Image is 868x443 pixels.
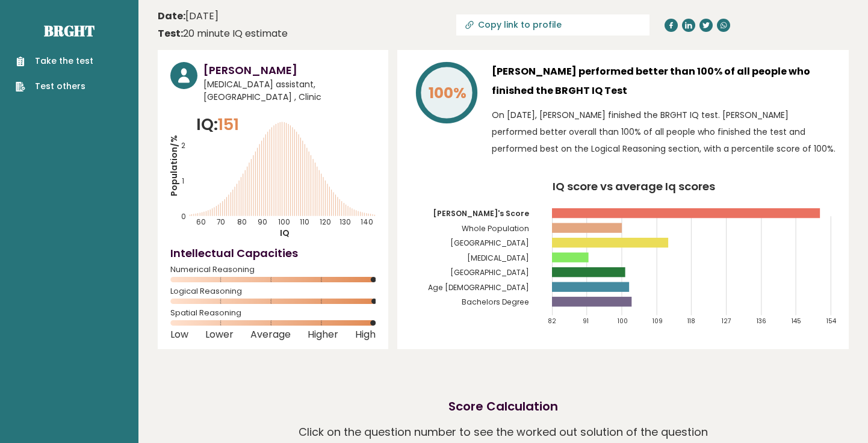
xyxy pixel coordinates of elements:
[618,317,628,326] tspan: 100
[196,217,206,227] tspan: 60
[429,82,467,104] tspan: 100%
[687,317,695,326] tspan: 118
[339,217,351,227] tspan: 130
[258,217,267,227] tspan: 90
[548,317,556,326] tspan: 82
[492,62,836,101] h3: [PERSON_NAME] performed better than 100% of all people who finished the BRGHT IQ Test
[170,332,188,337] span: Low
[757,317,766,326] tspan: 136
[722,317,731,326] tspan: 127
[462,223,529,234] tspan: Whole Population
[450,267,529,277] tspan: [GEOGRAPHIC_DATA]
[205,332,234,337] span: Lower
[361,217,373,227] tspan: 140
[433,208,529,218] tspan: [PERSON_NAME]'s Score
[158,9,219,23] time: [DATE]
[428,282,529,293] tspan: Age [DEMOGRAPHIC_DATA]
[158,9,185,23] b: Date:
[44,21,95,40] a: Brght
[355,332,376,337] span: High
[653,317,663,326] tspan: 109
[826,317,836,326] tspan: 154
[792,317,801,326] tspan: 145
[170,245,376,261] h4: Intellectual Capacities
[170,267,376,272] span: Numerical Reasoning
[462,297,529,307] tspan: Bachelors Degree
[299,421,708,443] p: Click on the question number to see the worked out solution of the question
[158,26,183,40] b: Test:
[492,107,836,157] p: On [DATE], [PERSON_NAME] finished the BRGHT IQ test. [PERSON_NAME] performed better overall than ...
[158,26,288,41] div: 20 minute IQ estimate
[320,217,331,227] tspan: 120
[217,217,225,227] tspan: 70
[203,78,376,104] span: [MEDICAL_DATA] assistant, [GEOGRAPHIC_DATA] , Clinic
[196,113,239,137] p: IQ:
[448,397,558,415] h2: Score Calculation
[182,176,184,186] tspan: 1
[16,80,93,93] a: Test others
[168,135,180,196] tspan: Population/%
[450,238,529,248] tspan: [GEOGRAPHIC_DATA]
[181,141,185,150] tspan: 2
[583,317,589,326] tspan: 91
[203,62,376,78] h3: [PERSON_NAME]
[170,311,376,315] span: Spatial Reasoning
[238,217,247,227] tspan: 80
[467,253,529,263] tspan: [MEDICAL_DATA]
[280,227,290,239] tspan: IQ
[308,332,338,337] span: Higher
[553,179,715,194] tspan: IQ score vs average Iq scores
[218,113,239,135] span: 151
[181,212,186,222] tspan: 0
[300,217,309,227] tspan: 110
[16,55,93,67] a: Take the test
[279,217,291,227] tspan: 100
[250,332,291,337] span: Average
[170,289,376,294] span: Logical Reasoning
